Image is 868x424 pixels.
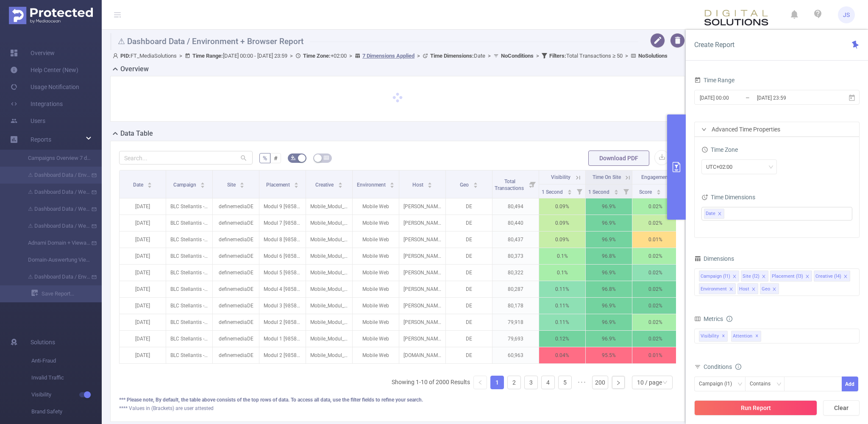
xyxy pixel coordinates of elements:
i: icon: caret-up [240,181,245,184]
span: 1 Second [588,189,611,195]
p: [DATE] [120,331,166,347]
i: icon: down [776,382,782,388]
i: icon: caret-up [338,181,342,184]
div: Sort [294,181,299,186]
p: 96.9% [586,215,632,231]
p: Modul 2 [9858783] [259,314,306,330]
p: 0.1% [539,248,585,264]
a: ⚠ Dashboard Data / Weekly catch-up - [DATE] [17,218,92,234]
li: 200 [592,376,608,389]
p: 0.02 % [632,331,679,347]
p: Mobile_Modul_1_HeaderVideo.zip [5571850] [306,331,352,347]
i: icon: caret-down [567,191,572,194]
a: ⚠ Dashboard Data / Environment + Browser Report [17,167,92,184]
p: 0.12% [539,331,585,347]
b: No Solutions [638,53,668,59]
span: Environment [357,182,387,188]
p: BLC Stellantis - DS No8 - Q3 2025 [288288] [166,314,212,330]
span: ✕ [755,331,759,341]
p: DE [446,265,492,281]
b: No Conditions [501,53,534,59]
p: Modul 7 [9858788] [259,215,306,231]
p: 96.9% [586,298,632,314]
p: [DATE] [120,232,166,248]
i: icon: close [772,287,776,292]
p: Mobile Web [353,281,399,297]
p: [DATE] [120,215,166,231]
p: BLC Stellantis - DS No8 - Q3 2025 [288288] [166,198,212,215]
p: 80,322 [492,265,539,281]
p: Mobile Web [353,215,399,231]
span: Time Zone [701,146,738,153]
p: 0.02 % [632,281,679,297]
div: Site (l2) [743,271,759,282]
p: 80,287 [492,281,539,297]
span: > [177,53,185,59]
p: DE [446,248,492,264]
div: icon: rightAdvanced Time Properties [695,122,859,137]
span: FT_MediaSolutions [DATE] 00:00 - [DATE] 23:59 +02:00 [113,53,668,59]
p: [PERSON_NAME][DOMAIN_NAME] [399,215,445,231]
li: Host [737,283,758,294]
i: icon: close [762,274,766,279]
p: [DATE] [120,265,166,281]
a: Domain-Auswertung Viewability [17,251,92,268]
p: 0.09% [539,215,585,231]
li: Previous Page [473,376,487,389]
button: Download PDF [588,151,649,166]
i: icon: close [751,287,756,292]
p: Mobile Web [353,248,399,264]
span: > [347,53,355,59]
span: ••• [575,376,589,389]
p: Modul 4 [9858785] [259,281,306,297]
p: [PERSON_NAME][DOMAIN_NAME] [399,248,445,264]
span: Host [412,182,425,188]
p: 80,437 [492,232,539,248]
p: Mobile Web [353,198,399,215]
i: icon: down [662,380,668,386]
span: Reports [31,136,51,143]
span: Visibility [699,331,728,342]
p: [PERSON_NAME][DOMAIN_NAME] [399,198,445,215]
a: 200 [593,376,608,389]
span: Attention [731,331,761,342]
p: Mobile Web [353,232,399,248]
p: definemediaDE [213,248,259,264]
i: icon: bg-colors [291,155,296,160]
p: 0.11% [539,314,585,330]
i: icon: caret-up [473,181,478,184]
p: definemediaDE [213,331,259,347]
a: ⚠ Dashboard Data / Weekly catch-up - [DATE] [17,201,92,218]
i: icon: user [113,53,120,59]
span: ✕ [722,331,725,341]
i: icon: close [729,287,733,292]
p: Mobile Web [353,265,399,281]
span: Placement [266,182,291,188]
p: DE [446,215,492,231]
p: definemediaDE [213,215,259,231]
p: Modul 1 [9858782] [259,331,306,347]
p: definemediaDE [213,198,259,215]
p: Modul 2 [9858783] [259,347,306,363]
p: [DATE] [120,314,166,330]
li: Next Page [612,376,625,389]
input: Start date [699,92,768,103]
p: DE [446,198,492,215]
b: Time Zone: [303,53,331,59]
p: 0.01 % [632,347,679,363]
p: 0.11% [539,298,585,314]
span: Site [227,182,237,188]
i: icon: caret-down [240,184,245,187]
p: Modul 5 [9858786] [259,265,306,281]
div: Placement (l3) [772,271,803,282]
input: filter select [726,209,727,219]
li: Date [704,209,724,219]
li: Campaign (l1) [699,271,739,282]
i: icon: caret-down [390,184,395,187]
span: Total Transactions ≥ 50 [549,53,623,59]
a: ⚠ Dashboard Data / Environment + Browser Report 2.0 [17,268,92,285]
span: > [485,53,493,59]
a: 3 [525,376,537,389]
p: Mobile_Modul_8_Services.zip [5571857] [306,232,352,248]
p: [DATE] [120,248,166,264]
